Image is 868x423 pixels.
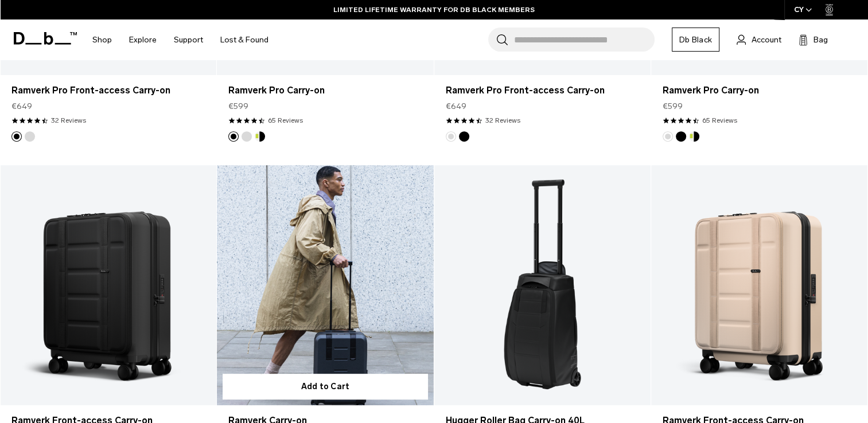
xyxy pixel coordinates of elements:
[459,131,469,142] button: Black Out
[702,115,737,126] a: 65 reviews
[242,131,252,142] button: Silver
[813,34,828,46] span: Bag
[676,131,686,142] button: Black Out
[663,131,673,142] button: Silver
[11,131,22,142] button: Black Out
[11,84,205,97] a: Ramverk Pro Front-access Carry-on
[84,19,277,60] nav: Main Navigation
[268,115,303,126] a: 65 reviews
[651,165,867,405] a: Ramverk Front-access Carry-on
[228,131,239,142] button: Black Out
[752,34,781,46] span: Account
[255,131,265,142] button: Db x New Amsterdam Surf Association
[220,19,268,60] a: Lost & Found
[737,33,781,46] a: Account
[217,165,433,405] a: Ramverk Carry-on
[11,100,32,112] span: €649
[663,84,856,97] a: Ramverk Pro Carry-on
[434,165,651,405] a: Hugger Roller Bag Carry-on 40L
[446,100,466,112] span: €649
[228,100,248,112] span: €599
[689,131,699,142] button: Db x New Amsterdam Surf Association
[672,28,719,52] a: Db Black
[446,131,456,142] button: Silver
[333,5,535,15] a: LIMITED LIFETIME WARRANTY FOR DB BLACK MEMBERS
[92,19,112,60] a: Shop
[228,84,422,97] a: Ramverk Pro Carry-on
[174,19,203,60] a: Support
[485,115,520,126] a: 32 reviews
[799,33,828,46] button: Bag
[51,115,86,126] a: 32 reviews
[446,84,639,97] a: Ramverk Pro Front-access Carry-on
[223,374,427,399] button: Add to Cart
[25,131,35,142] button: Silver
[663,100,683,112] span: €599
[129,19,157,60] a: Explore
